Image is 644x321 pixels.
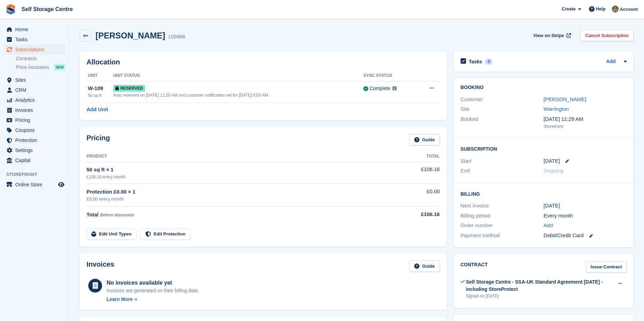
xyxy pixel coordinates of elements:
[386,151,439,162] th: Total
[15,75,57,85] span: Sites
[107,296,199,303] a: Learn More
[6,4,16,15] img: stora-icon-8386f47178a22dfd0bd8f6a31ec36ba5ce8667c1dd55bd0f319d3a0aa187defe.svg
[3,75,65,85] a: menu
[392,86,397,90] img: icon-info-grey-7440780725fd019a000dd9b08b2336e03edf1995a4989e88bcd33f0948082b44.svg
[87,166,386,174] div: 50 sq ft × 1
[87,260,114,272] h2: Invoices
[466,278,614,293] div: Self Storage Centre - SSA-UK Standard Agreement [DATE] - including StoreProtect
[461,167,544,175] div: End
[3,95,65,105] a: menu
[88,84,113,92] div: W-109
[386,184,439,206] td: £0.00
[87,196,386,203] div: £0.00 every month
[15,115,57,125] span: Pricing
[3,155,65,165] a: menu
[15,180,57,189] span: Online Store
[15,155,57,165] span: Capital
[113,85,145,92] span: Reserved
[606,58,616,66] a: Add
[544,212,627,220] div: Every month
[530,30,572,41] a: View on Stripe
[3,45,65,54] a: menu
[620,6,638,13] span: Account
[466,293,614,299] div: Signed on [DATE]
[461,115,544,130] div: Booked
[87,151,386,162] th: Product
[88,92,113,99] div: 50 sq ft
[533,32,564,39] span: View on Stripe
[16,55,65,62] a: Contracts
[15,25,57,34] span: Home
[461,85,627,90] h2: Booking
[96,31,165,40] h2: [PERSON_NAME]
[87,229,136,240] a: Edit Unit Types
[15,45,57,54] span: Subscriptions
[3,105,65,115] a: menu
[544,106,569,112] a: Warrington
[87,212,99,217] span: Total
[386,162,439,184] td: £106.16
[544,222,553,230] a: Add
[461,261,488,273] h2: Contract
[140,229,190,240] a: Edit Protection
[16,63,65,71] a: Price increases NEW
[6,171,69,178] span: Storefront
[461,232,544,240] div: Payment method
[87,134,110,145] h2: Pricing
[461,96,544,104] div: Customer
[596,6,606,12] span: Help
[612,6,619,12] img: Robert Fletcher
[544,123,627,130] div: Storefront
[586,261,627,273] a: Issue Contract
[3,135,65,145] a: menu
[544,115,627,123] div: [DATE] 11:29 AM
[107,279,199,287] div: No invoices available yet
[370,85,390,92] div: Complete
[113,70,363,81] th: Unit Status
[363,70,417,81] th: Sync Status
[15,145,57,155] span: Settings
[54,64,65,71] div: NEW
[3,115,65,125] a: menu
[15,85,57,95] span: CRM
[461,202,544,210] div: Next invoice
[409,134,440,145] a: Guide
[3,180,65,189] a: menu
[485,59,493,65] div: 0
[57,180,65,189] a: Preview store
[386,211,439,219] div: £106.16
[544,96,586,102] a: [PERSON_NAME]
[100,213,134,217] span: Before discounts
[409,260,440,272] a: Guide
[3,145,65,155] a: menu
[461,105,544,113] div: Site
[87,174,386,180] div: £106.16 every month
[544,202,627,210] div: [DATE]
[461,222,544,230] div: Order number
[580,30,634,41] a: Cancel Subscription
[3,85,65,95] a: menu
[15,125,57,135] span: Coupons
[19,3,75,15] a: Self Storage Centre
[168,33,185,41] div: 109966
[107,296,133,303] div: Learn More
[544,232,627,240] div: Debit/Credit Card
[15,105,57,115] span: Invoices
[87,58,440,66] h2: Allocation
[461,190,627,197] h2: Billing
[107,287,199,294] div: Invoices are generated on their billing date.
[87,106,108,114] a: Add Unit
[562,6,575,12] span: Create
[16,64,49,71] span: Price increases
[3,35,65,44] a: menu
[113,92,363,98] div: Auto reserved on [DATE] 11:29 AM and customer notification set for [DATE] 6:00 AM.
[87,70,113,81] th: Unit
[461,157,544,165] div: Start
[3,25,65,34] a: menu
[544,168,563,173] span: Ongoing
[15,135,57,145] span: Protection
[15,35,57,44] span: Tasks
[469,59,482,65] h2: Tasks
[3,125,65,135] a: menu
[87,188,386,196] div: Protection £0.00 × 1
